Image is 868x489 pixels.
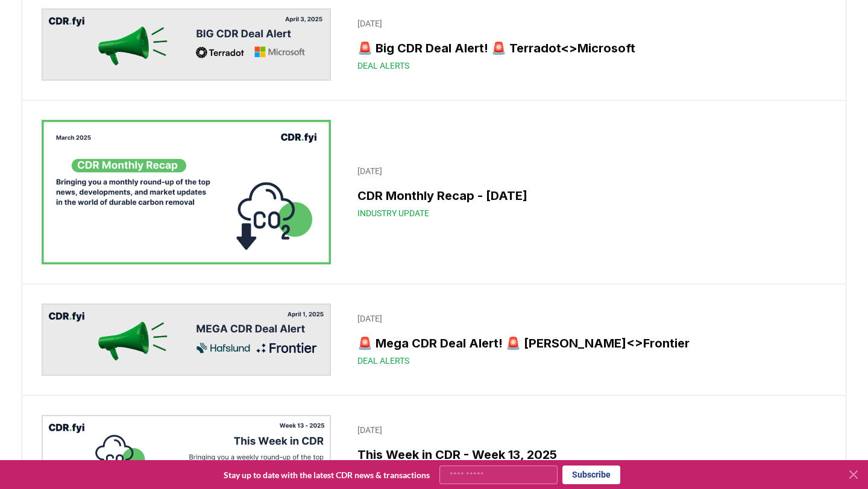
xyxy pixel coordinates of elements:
[357,424,819,436] p: [DATE]
[357,39,819,57] h3: 🚨 Big CDR Deal Alert! 🚨 Terradot<>Microsoft
[357,60,409,72] span: Deal Alerts
[357,334,819,352] h3: 🚨 Mega CDR Deal Alert! 🚨 [PERSON_NAME]<>Frontier
[42,415,331,487] img: This Week in CDR - Week 13, 2025 blog post image
[357,207,429,219] span: Industry Update
[350,10,826,79] a: [DATE]🚨 Big CDR Deal Alert! 🚨 Terradot<>MicrosoftDeal Alerts
[350,417,826,485] a: [DATE]This Week in CDR - Week 13, 2025Industry Update
[357,446,819,464] h3: This Week in CDR - Week 13, 2025
[42,304,331,376] img: 🚨 Mega CDR Deal Alert! 🚨 Hafslund Celsio<>Frontier blog post image
[357,17,819,30] p: [DATE]
[357,187,819,205] h3: CDR Monthly Recap - [DATE]
[350,305,826,374] a: [DATE]🚨 Mega CDR Deal Alert! 🚨 [PERSON_NAME]<>FrontierDeal Alerts
[357,313,819,325] p: [DATE]
[357,355,409,367] span: Deal Alerts
[350,158,826,226] a: [DATE]CDR Monthly Recap - [DATE]Industry Update
[357,165,819,177] p: [DATE]
[42,8,331,81] img: 🚨 Big CDR Deal Alert! 🚨 Terradot<>Microsoft blog post image
[42,120,331,264] img: CDR Monthly Recap - March 2025 blog post image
